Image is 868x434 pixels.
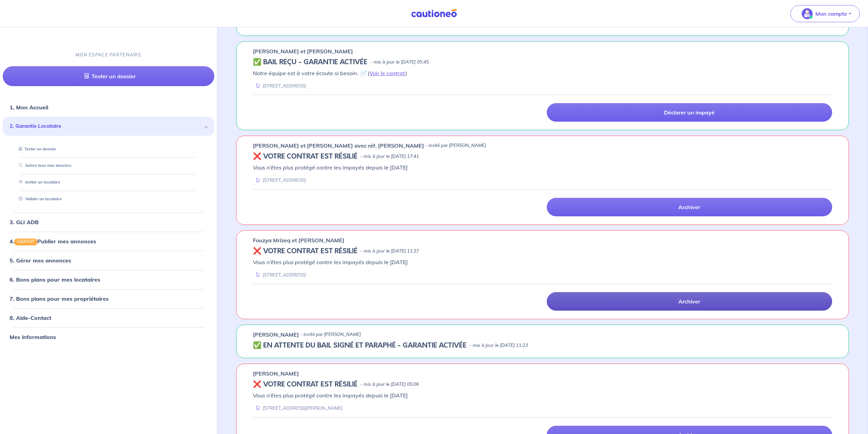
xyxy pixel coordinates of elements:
[3,273,214,286] div: 6. Bons plans pour mes locataires
[408,9,460,18] img: Cautioneo
[253,177,306,184] div: [STREET_ADDRESS]
[360,153,419,160] p: - mis à jour le [DATE] 17:41
[16,147,56,151] a: Tester un dossier
[253,152,832,161] div: state: REVOKED, Context: ,
[253,152,357,161] h5: ❌ VOTRE CONTRAT EST RÉSILIÉ
[11,193,206,205] div: Valider un locataire
[16,180,60,185] a: Inviter un locataire
[76,52,141,58] p: MON ESPACE PARTENAIRE
[16,196,62,201] a: Valider un locataire
[3,254,214,267] div: 5. Gérer mes annonces
[790,5,860,22] button: illu_account_valid_menu.svgMon compte
[3,330,214,344] div: Mes informations
[253,58,832,66] div: state: CONTRACT-VALIDATED, Context: IN-MANAGEMENT,IN-MANAGEMENT
[10,122,202,130] span: 2. Garantie Locataire
[664,109,715,116] p: Déclarer un impayé
[253,272,306,278] div: [STREET_ADDRESS]
[3,117,214,136] div: 2. Garantie Locataire
[253,247,832,255] div: state: REVOKED, Context: ,
[3,234,214,248] div: 4.GRATUITPublier mes annonces
[678,298,700,305] p: Archiver
[253,247,357,255] h5: ❌ VOTRE CONTRAT EST RÉSILIÉ
[3,311,214,325] div: 8. Aide-Contact
[253,341,832,350] div: state: CONTRACT-SIGNED, Context: NOT-LESSOR,
[253,369,299,378] p: [PERSON_NAME]
[802,8,813,19] img: illu_account_valid_menu.svg
[10,104,48,111] a: 1. Mon Accueil
[10,314,51,321] a: 8. Aide-Contact
[369,70,405,77] a: Voir le contrat
[11,144,206,155] div: Tester un dossier
[10,219,39,226] a: 3. GLI ADB
[360,381,419,388] p: - mis à jour le [DATE] 05:06
[10,276,100,283] a: 6. Bons plans pour mes locataires
[10,295,109,302] a: 7. Bons plans pour mes propriétaires
[3,100,214,114] div: 1. Mon Accueil
[253,341,466,350] h5: ✅️️️ EN ATTENTE DU BAIL SIGNÉ ET PARAPHÉ - GARANTIE ACTIVÉE
[16,163,71,168] a: Suivre tous mes dossiers
[11,177,206,188] div: Inviter un locataire
[547,103,832,122] a: Déclarer un impayé
[3,215,214,229] div: 3. GLI ADB
[253,58,367,66] h5: ✅ BAIL REÇU - GARANTIE ACTIVÉE
[253,258,832,266] p: Vous n’êtes plus protégé contre les impayés depuis le [DATE]
[547,198,832,216] a: Archiver
[253,47,353,55] p: [PERSON_NAME] et [PERSON_NAME]
[253,391,832,399] p: Vous n’êtes plus protégé contre les impayés depuis le [DATE]
[253,70,407,77] em: Notre équipe est à votre écoute si besoin. 📄 ( )
[253,83,306,89] div: [STREET_ADDRESS]
[253,141,424,150] p: [PERSON_NAME] et [PERSON_NAME] avec réf. [PERSON_NAME]
[11,160,206,171] div: Suivre tous mes dossiers
[10,334,56,340] a: Mes informations
[253,380,832,389] div: state: REVOKED, Context: ,
[360,248,419,255] p: - mis à jour le [DATE] 11:37
[253,380,357,389] h5: ❌ VOTRE CONTRAT EST RÉSILIÉ
[547,292,832,311] a: Archiver
[678,204,700,211] p: Archiver
[253,330,299,339] p: [PERSON_NAME]
[425,142,486,149] p: - invité par [PERSON_NAME]
[469,342,528,349] p: - mis à jour le [DATE] 11:23
[253,236,344,244] p: Fouzya Mrizeq et [PERSON_NAME]
[370,59,429,66] p: - mis à jour le [DATE] 05:45
[3,66,214,86] a: Tester un dossier
[253,163,832,172] p: Vous n’êtes plus protégé contre les impayés depuis le [DATE]
[3,292,214,306] div: 7. Bons plans pour mes propriétaires
[10,257,71,264] a: 5. Gérer mes annonces
[815,10,847,18] p: Mon compte
[300,331,361,338] p: - invité par [PERSON_NAME]
[10,238,96,245] a: 4.GRATUITPublier mes annonces
[253,405,342,411] div: [STREET_ADDRESS][PERSON_NAME]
